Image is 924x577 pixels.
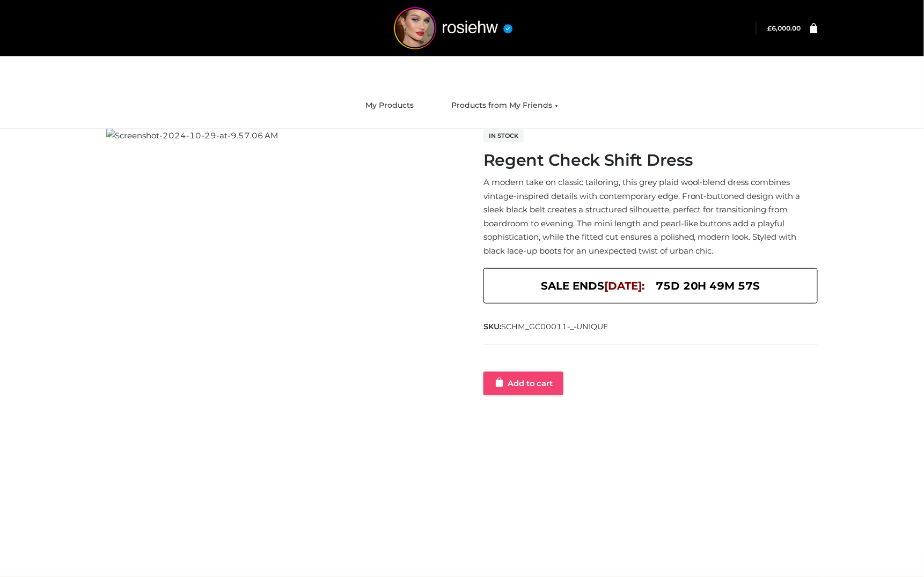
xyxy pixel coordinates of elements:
[483,175,818,257] p: A modern take on classic tailoring, this grey plaid wool-blend dress combines vintage-inspired de...
[501,322,608,331] span: SCHM_GC00011-_-UNIQUE
[106,129,278,143] img: Screenshot-2024-10-29-at-9.57.06 AM
[483,268,818,304] div: SALE ENDS
[483,129,524,142] span: In stock
[768,24,801,32] bdi: 6,000.00
[768,24,801,32] a: £6,000.00
[483,320,610,333] span: SKU:
[768,24,772,32] span: £
[604,279,644,292] span: [DATE]:
[656,277,760,295] span: 75d 20h 49m 57s
[483,372,563,395] a: Add to cart
[373,7,534,49] img: rosiehw
[358,94,422,117] a: My Products
[444,94,567,117] a: Products from My Friends
[483,151,818,170] h1: Regent Check Shift Dress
